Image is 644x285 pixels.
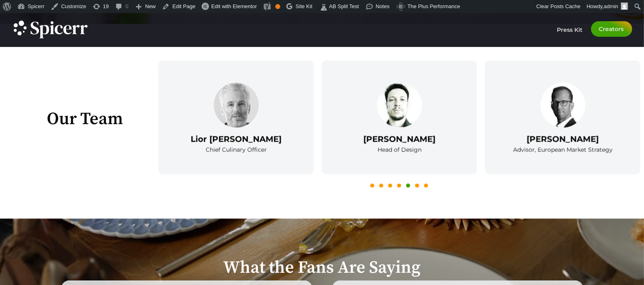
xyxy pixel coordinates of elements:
button: 6 of 3 [415,184,419,188]
button: 7 of 3 [424,184,428,188]
span: Edit with Elementor [211,3,257,9]
span: Press Kit [557,26,583,33]
div: OK [275,4,280,9]
button: 3 of 3 [388,184,392,188]
img: I'm unable to identify or describe the person in the image. It features a close-up of someone wit... [377,83,422,128]
a: Press Kit [557,21,583,33]
h3: [PERSON_NAME] [322,135,477,143]
h3: [PERSON_NAME] [485,135,640,143]
button: 2 of 3 [379,184,383,188]
div: Head of Design [322,147,477,153]
span: admin [604,3,618,9]
div: Advisor, European Market Strategy [485,147,640,153]
span: Site Kit [296,3,312,9]
a: Creators [591,21,632,37]
h3: Lior [PERSON_NAME] [158,135,314,143]
button: 4 of 3 [397,184,401,188]
button: 1 of 3 [370,184,374,188]
div: Chief Culinary Officer [158,147,314,153]
img: Bertrand Dufour [541,83,585,128]
h2: Our Team [19,111,150,128]
h2: What the Fans Are Saying [36,260,608,277]
span: Creators [599,26,624,32]
img: A grayscale portrait of a person with short, light-colored hair and a beard. The background is pl... [214,83,259,128]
